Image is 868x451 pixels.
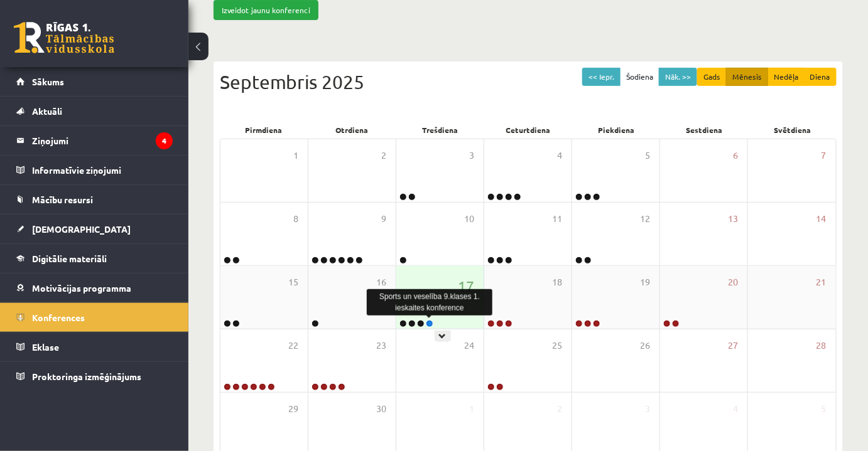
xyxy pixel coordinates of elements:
[16,303,173,332] a: Konferences
[16,156,173,184] a: Informatīvie ziņojumi
[308,121,396,139] div: Otrdiena
[620,68,659,86] button: Šodiena
[288,402,298,416] span: 29
[288,275,298,289] span: 15
[469,149,474,162] span: 3
[464,212,474,226] span: 10
[557,149,562,162] span: 4
[32,156,173,184] legend: Informatīvie ziņojumi
[552,275,562,289] span: 18
[572,121,660,139] div: Piekdiena
[822,402,827,416] span: 5
[32,312,85,323] span: Konferences
[728,275,738,289] span: 20
[32,76,64,87] span: Sākums
[32,371,141,382] span: Proktoringa izmēģinājums
[822,149,827,162] span: 7
[367,289,492,316] div: Sports un veselība 9.klases 1. ieskaites konference
[16,67,173,96] a: Sākums
[749,121,837,139] div: Svētdiena
[552,339,562,353] span: 25
[16,215,173,243] a: [DEMOGRAPHIC_DATA]
[14,22,114,53] a: Rīgas 1. Tālmācības vidusskola
[582,68,621,86] button: << Iepr.
[16,273,173,302] a: Motivācijas programma
[557,402,562,416] span: 2
[16,244,173,273] a: Digitālie materiāli
[16,332,173,361] a: Eklase
[816,212,827,226] span: 14
[660,121,748,139] div: Sestdiena
[288,339,298,353] span: 22
[640,275,650,289] span: 19
[816,275,827,289] span: 21
[32,126,173,155] legend: Ziņojumi
[768,68,805,86] button: Nedēļa
[32,282,131,294] span: Motivācijas programma
[645,149,650,162] span: 5
[733,402,738,416] span: 4
[381,149,386,162] span: 2
[381,212,386,226] span: 9
[396,121,484,139] div: Trešdiena
[16,185,173,214] a: Mācību resursi
[376,402,386,416] span: 30
[697,68,727,86] button: Gads
[640,339,650,353] span: 26
[458,275,474,297] span: 17
[32,253,107,264] span: Digitālie materiāli
[728,339,738,353] span: 27
[293,149,298,162] span: 1
[469,402,474,416] span: 1
[156,132,173,149] i: 4
[659,68,697,86] button: Nāk. >>
[16,362,173,391] a: Proktoringa izmēģinājums
[220,121,308,139] div: Pirmdiena
[32,341,59,353] span: Eklase
[16,97,173,125] a: Aktuāli
[726,68,768,86] button: Mēnesis
[376,275,386,289] span: 16
[220,68,837,96] div: Septembris 2025
[32,194,93,205] span: Mācību resursi
[32,105,62,117] span: Aktuāli
[16,126,173,155] a: Ziņojumi4
[293,212,298,226] span: 8
[484,121,572,139] div: Ceturtdiena
[733,149,738,162] span: 6
[376,339,386,353] span: 23
[464,339,474,353] span: 24
[32,223,131,235] span: [DEMOGRAPHIC_DATA]
[728,212,738,226] span: 13
[816,339,827,353] span: 28
[645,402,650,416] span: 3
[640,212,650,226] span: 12
[804,68,837,86] button: Diena
[552,212,562,226] span: 11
